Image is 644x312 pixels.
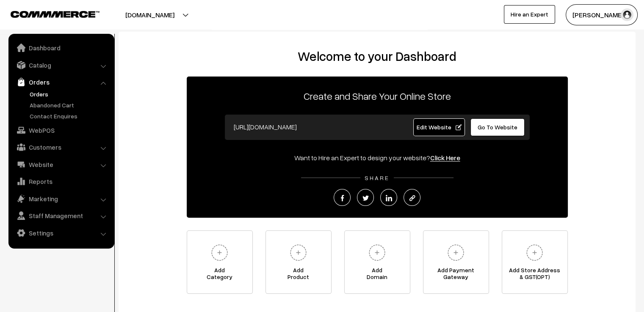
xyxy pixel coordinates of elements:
[504,5,555,24] a: Hire an Expert
[28,101,111,109] a: Abandoned Cart
[265,230,332,294] a: AddProduct
[470,118,525,136] a: Go To Website
[502,230,568,294] a: Add Store Address& GST(OPT)
[11,123,111,138] a: WebPOS
[423,230,489,294] a: Add PaymentGateway
[566,4,638,25] button: [PERSON_NAME]
[423,267,489,284] span: Add Payment Gateway
[430,153,460,162] a: Click Here
[11,140,111,155] a: Customers
[11,225,111,241] a: Settings
[344,230,410,294] a: AddDomain
[444,241,467,264] img: plus.svg
[413,118,465,136] a: Edit Website
[621,8,633,21] img: user
[360,174,394,181] span: SHARE
[365,241,389,264] img: plus.svg
[287,241,310,264] img: plus.svg
[416,123,462,131] span: Edit Website
[11,57,111,73] a: Catalog
[208,241,231,264] img: plus.svg
[345,267,410,284] span: Add Domain
[11,157,111,172] a: Website
[11,11,100,17] img: COMMMERCE
[28,90,111,99] a: Orders
[11,8,85,19] a: COMMMERCE
[11,40,111,55] a: Dashboard
[266,267,331,284] span: Add Product
[127,49,627,64] h2: Welcome to your Dashboard
[523,241,546,264] img: plus.svg
[11,74,111,90] a: Orders
[187,153,568,163] div: Want to Hire an Expert to design your website?
[187,230,253,294] a: AddCategory
[11,174,111,189] a: Reports
[28,112,111,120] a: Contact Enquires
[187,267,252,284] span: Add Category
[187,88,568,104] p: Create and Share Your Online Store
[11,208,111,223] a: Staff Management
[478,123,517,131] span: Go To Website
[502,267,567,284] span: Add Store Address & GST(OPT)
[96,4,204,25] button: [DOMAIN_NAME]
[11,191,111,206] a: Marketing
